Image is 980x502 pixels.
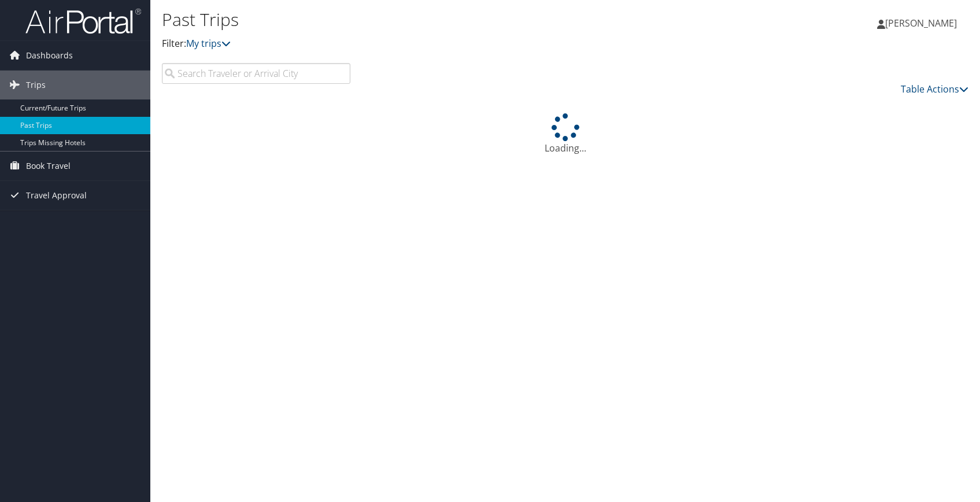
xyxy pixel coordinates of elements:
[26,71,46,99] span: Trips
[26,152,71,180] span: Book Travel
[877,6,968,40] a: [PERSON_NAME]
[901,83,968,95] a: Table Actions
[162,8,700,32] h1: Past Trips
[162,113,968,155] div: Loading...
[26,41,73,70] span: Dashboards
[186,37,231,50] a: My trips
[162,63,350,84] input: Search Traveler or Arrival City
[162,36,700,51] p: Filter:
[26,181,87,210] span: Travel Approval
[25,8,141,35] img: airportal-logo.png
[885,17,957,29] span: [PERSON_NAME]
